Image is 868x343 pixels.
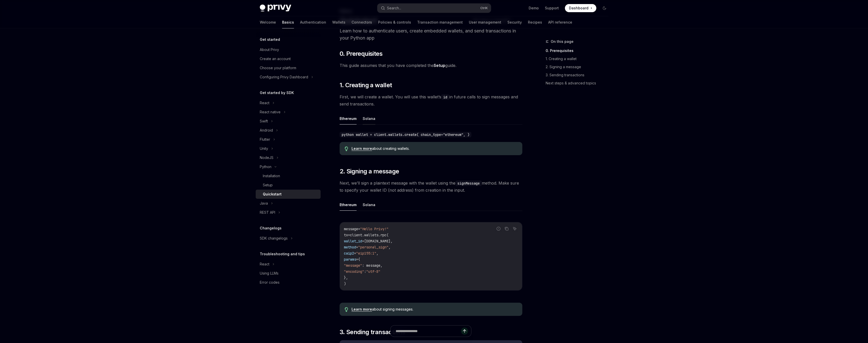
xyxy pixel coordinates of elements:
[360,227,389,231] span: "Hello Privy!"
[332,16,345,28] a: Wallets
[282,16,294,28] a: Basics
[348,233,350,237] span: =
[366,269,380,274] span: "utf-8"
[344,251,354,256] span: caip2
[263,173,280,179] div: Installation
[260,5,291,12] img: dark logo
[503,225,510,232] button: Copy the contents from the code block
[256,63,321,73] a: Choose your platform
[417,16,463,28] a: Transaction management
[354,251,356,256] span: =
[377,4,491,13] button: Search...CtrlK
[364,239,393,243] span: [DOMAIN_NAME],
[340,132,471,137] code: python wallet = client.wallets.create( chain_type="ethereum", )
[546,63,613,71] a: 2. Signing a message
[260,127,273,133] div: Android
[529,6,539,11] a: Demo
[256,54,321,63] a: Create an account
[362,239,364,243] span: =
[344,269,364,274] span: "encoding"
[363,199,375,211] button: Solana
[565,4,596,12] a: Dashboard
[389,245,391,249] span: ,
[300,16,326,28] a: Authentication
[256,45,321,54] a: About Privy
[345,307,348,312] svg: Tip
[362,263,382,268] span: : message,
[434,63,445,68] a: Setup
[528,16,542,28] a: Recipes
[495,225,502,232] button: Report incorrect code
[344,233,348,237] span: tx
[260,136,270,142] div: Flutter
[260,37,280,43] h5: Get started
[364,269,366,274] span: :
[260,100,269,106] div: React
[350,233,389,237] span: client.wallets.rpc(
[344,263,362,268] span: "message"
[256,278,321,287] a: Error codes
[548,16,572,28] a: API reference
[356,251,376,256] span: "eip155:1"
[340,93,522,107] span: First, we will create a wallet. You will use this wallet’s in future calls to sign messages and s...
[340,113,357,124] button: Ethereum
[260,270,279,276] div: Using LLMs
[358,227,360,231] span: =
[507,16,522,28] a: Security
[340,27,522,42] p: Learn how to authenticate users, create embedded wallets, and send transactions in your Python app
[260,118,268,124] div: Swift
[358,245,389,249] span: "personal_sign"
[455,180,482,186] code: signMessage
[340,179,522,194] span: Next, we’ll sign a plaintext message with the wallet using the method. Make sure to specify your ...
[256,171,321,180] a: Installation
[551,39,574,45] span: On this page
[260,209,275,215] div: REST API
[340,50,382,58] span: 0. Prerequisites
[546,79,613,87] a: Next steps & advanced topics
[260,279,280,285] div: Error codes
[356,257,358,262] span: =
[461,328,468,335] button: Send message
[356,245,358,249] span: =
[600,4,608,12] button: Toggle dark mode
[260,56,291,62] div: Create an account
[260,65,296,71] div: Choose your platform
[260,90,294,96] h5: Get started by SDK
[352,146,372,151] a: Learn more
[260,109,281,115] div: React native
[363,113,375,124] button: Solana
[469,16,501,28] a: User management
[260,74,308,80] div: Configuring Privy Dashboard
[545,6,559,11] a: Support
[256,180,321,190] a: Setup
[256,190,321,199] a: Quickstart
[260,251,305,257] h5: Troubleshooting and tips
[340,81,392,89] span: 1. Creating a wallet
[344,281,346,286] span: )
[480,6,488,10] span: Ctrl K
[260,146,268,152] div: Unity
[546,47,613,55] a: 0. Prerequisites
[260,47,279,53] div: About Privy
[260,225,282,231] h5: Changelogs
[340,167,399,175] span: 2. Signing a message
[263,191,282,197] div: Quickstart
[344,227,358,231] span: message
[260,200,268,206] div: Java
[387,5,401,11] div: Search...
[344,245,356,249] span: method
[352,307,517,312] div: about signing messages.
[256,269,321,278] a: Using LLMs
[344,257,356,262] span: params
[546,71,613,79] a: 3. Sending transactions
[260,155,273,161] div: NodeJS
[511,225,518,232] button: Ask AI
[340,62,522,69] span: This guide assumes that you have completed the guide.
[344,275,348,280] span: },
[352,146,517,151] div: about creating wallets.
[376,251,378,256] span: ,
[352,307,372,312] a: Learn more
[263,182,273,188] div: Setup
[260,164,271,170] div: Python
[345,147,348,151] svg: Tip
